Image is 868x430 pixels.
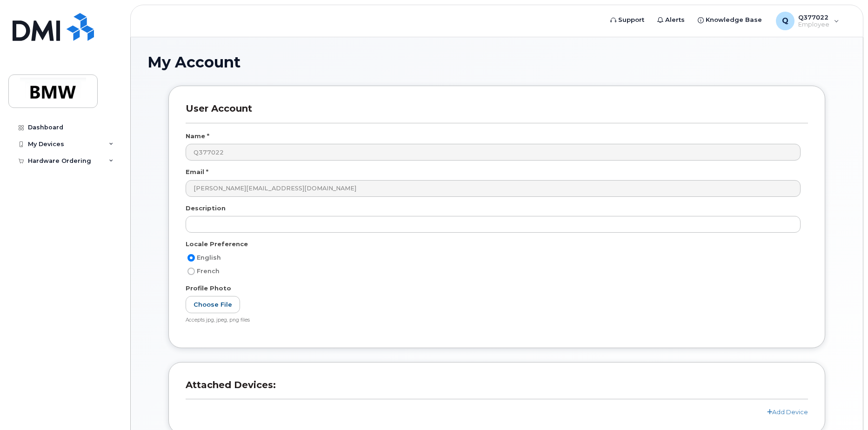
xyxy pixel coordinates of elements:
[197,254,221,261] span: English
[186,240,248,249] label: Locale Preference
[186,379,808,399] h3: Attached Devices:
[186,103,808,123] h3: User Account
[186,132,209,141] label: Name *
[187,254,195,262] input: English
[186,168,208,176] label: Email *
[186,204,226,213] label: Description
[186,317,801,324] div: Accepts jpg, jpeg, png files
[187,268,195,275] input: French
[186,296,240,313] label: Choose File
[147,54,846,70] h1: My Account
[186,284,231,293] label: Profile Photo
[767,408,808,416] a: Add Device
[197,268,220,275] span: French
